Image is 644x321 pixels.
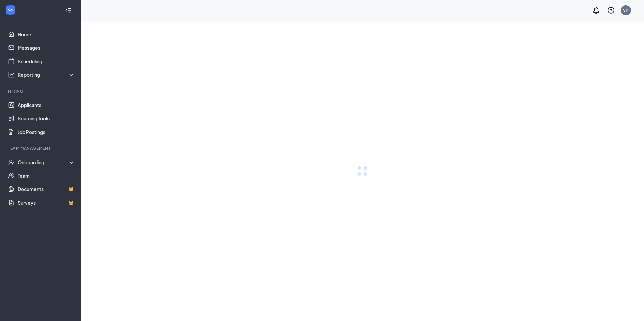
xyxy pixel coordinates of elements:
[18,182,75,196] a: DocumentsCrown
[65,7,72,14] svg: Collapse
[8,88,74,94] div: Hiring
[18,28,75,41] a: Home
[8,71,15,78] svg: Analysis
[18,159,75,166] div: Onboarding
[18,55,75,68] a: Scheduling
[18,196,75,209] a: SurveysCrown
[8,145,74,151] div: Team Management
[18,112,75,125] a: Sourcing Tools
[623,7,629,13] div: SP
[18,98,75,112] a: Applicants
[607,6,615,14] svg: QuestionInfo
[592,6,600,14] svg: Notifications
[18,41,75,55] a: Messages
[18,169,75,182] a: Team
[18,125,75,139] a: Job Postings
[18,71,75,78] div: Reporting
[8,159,15,166] svg: UserCheck
[7,7,14,13] svg: WorkstreamLogo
